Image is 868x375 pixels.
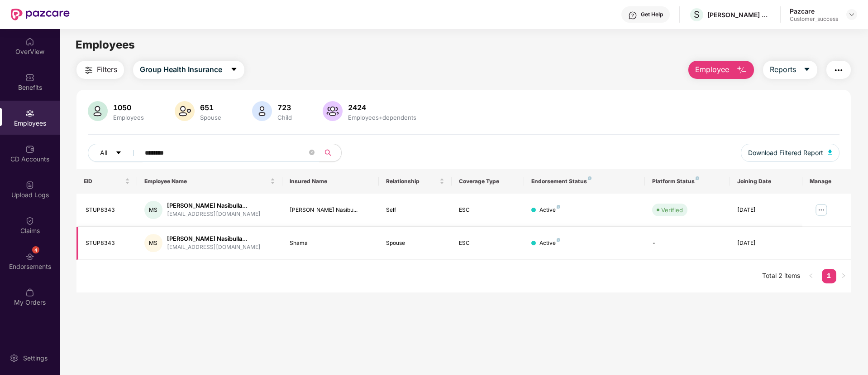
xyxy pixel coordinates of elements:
[695,64,729,75] span: Employee
[803,66,811,74] span: caret-down
[696,176,699,180] img: svg+xml;base64,PHN2ZyB4bWxucz0iaHR0cDovL3d3dy53My5vcmcvMjAwMC9zdmciIHdpZHRoPSI4IiBoZWlnaHQ9IjgiIH...
[111,103,146,112] div: 1050
[833,65,844,76] img: svg+xml;base64,PHN2ZyB4bWxucz0iaHR0cDovL3d3dy53My5vcmcvMjAwMC9zdmciIHdpZHRoPSIyNCIgaGVpZ2h0PSIyNC...
[25,252,34,261] img: svg+xml;base64,PHN2ZyBpZD0iRW5kb3JzZW1lbnRzIiB4bWxucz0iaHR0cDovL3d3dy53My5vcmcvMjAwMC9zdmciIHdpZH...
[25,180,34,190] img: svg+xml;base64,PHN2ZyBpZD0iVXBsb2FkX0xvZ3MiIGRhdGEtbmFtZT0iVXBsb2FkIExvZ3MiIHhtbG5zPSJodHRwOi8vd3...
[741,144,839,162] button: Download Filtered Report
[97,64,117,75] span: Filters
[828,150,832,155] img: svg+xml;base64,PHN2ZyB4bWxucz0iaHR0cDovL3d3dy53My5vcmcvMjAwMC9zdmciIHhtbG5zOnhsaW5rPSJodHRwOi8vd3...
[737,239,795,248] div: [DATE]
[822,269,836,283] li: 1
[282,169,379,194] th: Insured Name
[76,61,124,79] button: Filters
[804,269,818,283] button: left
[25,145,34,154] img: svg+xml;base64,PHN2ZyBpZD0iQ0RfQWNjb3VudHMiIGRhdGEtbmFtZT0iQ0QgQWNjb3VudHMiIHhtbG5zPSJodHRwOi8vd3...
[290,239,372,248] div: Shama
[652,178,722,185] div: Platform Status
[144,201,162,219] div: MS
[802,169,851,194] th: Manage
[736,65,747,76] img: svg+xml;base64,PHN2ZyB4bWxucz0iaHR0cDovL3d3dy53My5vcmcvMjAwMC9zdmciIHhtbG5zOnhsaW5rPSJodHRwOi8vd3...
[707,10,771,19] div: [PERSON_NAME] CONSULTANTS P LTD
[84,178,123,185] span: EID
[11,9,70,20] img: New Pazcare Logo
[762,269,800,283] li: Total 2 items
[730,169,802,194] th: Joining Date
[848,11,855,18] img: svg+xml;base64,PHN2ZyBpZD0iRHJvcGRvd24tMzJ4MzIiIHhtbG5zPSJodHRwOi8vd3d3LnczLm9yZy8yMDAwL3N2ZyIgd2...
[252,101,272,121] img: svg+xml;base64,PHN2ZyB4bWxucz0iaHR0cDovL3d3dy53My5vcmcvMjAwMC9zdmciIHhtbG5zOnhsaW5rPSJodHRwOi8vd3...
[386,206,444,214] div: Self
[25,216,34,225] img: svg+xml;base64,PHN2ZyBpZD0iQ2xhaW0iIHhtbG5zPSJodHRwOi8vd3d3LnczLm9yZy8yMDAwL3N2ZyIgd2lkdGg9IjIwIi...
[25,37,34,46] img: svg+xml;base64,PHN2ZyBpZD0iSG9tZSIgeG1sbnM9Imh0dHA6Ly93d3cudzMub3JnLzIwMDAvc3ZnIiB3aWR0aD0iMjAiIG...
[814,203,829,217] img: manageButton
[557,238,560,242] img: svg+xml;base64,PHN2ZyB4bWxucz0iaHR0cDovL3d3dy53My5vcmcvMjAwMC9zdmciIHdpZHRoPSI4IiBoZWlnaHQ9IjgiIH...
[459,239,517,248] div: ESC
[175,101,195,121] img: svg+xml;base64,PHN2ZyB4bWxucz0iaHR0cDovL3d3dy53My5vcmcvMjAwMC9zdmciIHhtbG5zOnhsaW5rPSJodHRwOi8vd3...
[290,206,372,214] div: [PERSON_NAME] Nasibu...
[822,269,836,282] a: 1
[76,38,135,51] span: Employees
[144,178,268,185] span: Employee Name
[140,64,222,75] span: Group Health Insurance
[452,169,524,194] th: Coverage Type
[133,61,244,79] button: Group Health Insurancecaret-down
[88,101,108,121] img: svg+xml;base64,PHN2ZyB4bWxucz0iaHR0cDovL3d3dy53My5vcmcvMjAwMC9zdmciIHhtbG5zOnhsaW5rPSJodHRwOi8vd3...
[688,61,754,79] button: Employee
[628,11,637,20] img: svg+xml;base64,PHN2ZyBpZD0iSGVscC0zMngzMiIgeG1sbnM9Imh0dHA6Ly93d3cudzMub3JnLzIwMDAvc3ZnIiB3aWR0aD...
[763,61,817,79] button: Reportscaret-down
[557,205,560,209] img: svg+xml;base64,PHN2ZyB4bWxucz0iaHR0cDovL3d3dy53My5vcmcvMjAwMC9zdmciIHdpZHRoPSI4IiBoZWlnaHQ9IjgiIH...
[276,103,294,112] div: 723
[804,269,818,283] li: Previous Page
[645,227,730,260] td: -
[167,234,261,243] div: [PERSON_NAME] Nasibulla...
[144,234,162,252] div: MS
[198,103,223,112] div: 651
[167,210,261,219] div: [EMAIL_ADDRESS][DOMAIN_NAME]
[25,288,34,297] img: svg+xml;base64,PHN2ZyBpZD0iTXlfT3JkZXJzIiBkYXRhLW5hbWU9Ik15IE9yZGVycyIgeG1sbnM9Imh0dHA6Ly93d3cudz...
[25,73,34,82] img: svg+xml;base64,PHN2ZyBpZD0iQmVuZWZpdHMiIHhtbG5zPSJodHRwOi8vd3d3LnczLm9yZy8yMDAwL3N2ZyIgd2lkdGg9Ij...
[346,103,418,112] div: 2424
[694,9,700,20] span: S
[20,354,50,363] div: Settings
[198,114,223,121] div: Spouse
[661,205,683,214] div: Verified
[86,206,130,214] div: STUP8343
[230,66,238,74] span: caret-down
[167,201,261,210] div: [PERSON_NAME] Nasibulla...
[386,239,444,248] div: Spouse
[770,64,796,75] span: Reports
[167,243,261,252] div: [EMAIL_ADDRESS][DOMAIN_NAME]
[137,169,282,194] th: Employee Name
[808,273,814,278] span: left
[111,114,146,121] div: Employees
[836,269,851,283] li: Next Page
[76,169,137,194] th: EID
[748,148,823,158] span: Download Filtered Report
[539,206,560,214] div: Active
[588,176,591,180] img: svg+xml;base64,PHN2ZyB4bWxucz0iaHR0cDovL3d3dy53My5vcmcvMjAwMC9zdmciIHdpZHRoPSI4IiBoZWlnaHQ9IjgiIH...
[539,239,560,248] div: Active
[276,114,294,121] div: Child
[841,273,846,278] span: right
[323,101,343,121] img: svg+xml;base64,PHN2ZyB4bWxucz0iaHR0cDovL3d3dy53My5vcmcvMjAwMC9zdmciIHhtbG5zOnhsaW5rPSJodHRwOi8vd3...
[386,178,437,185] span: Relationship
[100,148,107,158] span: All
[32,246,39,253] div: 4
[10,354,19,363] img: svg+xml;base64,PHN2ZyBpZD0iU2V0dGluZy0yMHgyMCIgeG1sbnM9Imh0dHA6Ly93d3cudzMub3JnLzIwMDAvc3ZnIiB3aW...
[319,149,337,156] span: search
[309,150,315,155] span: close-circle
[115,150,122,157] span: caret-down
[88,144,143,162] button: Allcaret-down
[836,269,851,283] button: right
[86,239,130,248] div: STUP8343
[641,11,663,18] div: Get Help
[309,149,315,157] span: close-circle
[790,7,838,15] div: Pazcare
[737,206,795,214] div: [DATE]
[319,144,342,162] button: search
[790,15,838,23] div: Customer_success
[531,178,638,185] div: Endorsement Status
[83,65,94,76] img: svg+xml;base64,PHN2ZyB4bWxucz0iaHR0cDovL3d3dy53My5vcmcvMjAwMC9zdmciIHdpZHRoPSIyNCIgaGVpZ2h0PSIyNC...
[346,114,418,121] div: Employees+dependents
[379,169,451,194] th: Relationship
[25,109,34,118] img: svg+xml;base64,PHN2ZyBpZD0iRW1wbG95ZWVzIiB4bWxucz0iaHR0cDovL3d3dy53My5vcmcvMjAwMC9zdmciIHdpZHRoPS...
